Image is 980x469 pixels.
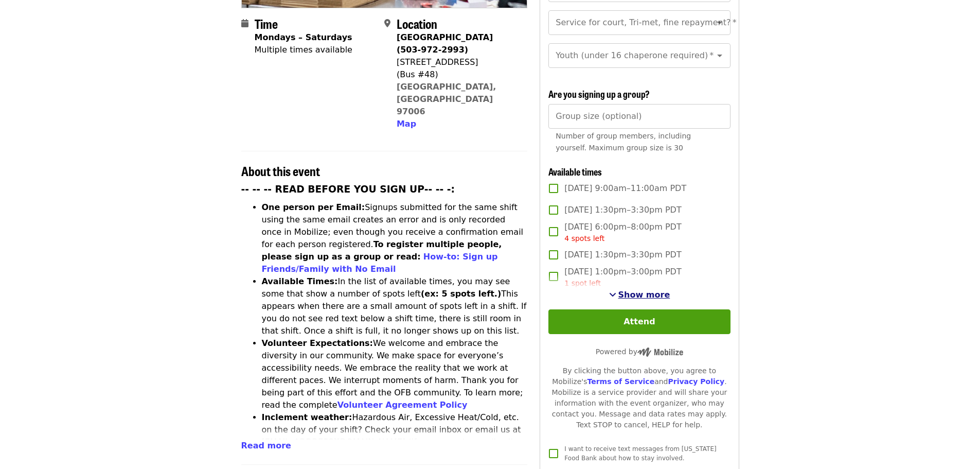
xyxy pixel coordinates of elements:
strong: Inclement weather: [262,412,352,422]
a: [GEOGRAPHIC_DATA], [GEOGRAPHIC_DATA] 97006 [397,82,496,116]
span: Are you signing up a group? [548,87,650,100]
button: Open [712,48,727,63]
span: I want to receive text messages from [US_STATE] Food Bank about how to stay involved. [564,445,716,462]
span: 1 spot left [564,279,601,287]
strong: -- -- -- READ BEFORE YOU SIGN UP-- -- -: [241,184,455,195]
button: Attend [548,309,730,334]
span: Read more [241,441,291,450]
strong: (ex: 5 spots left.) [421,289,501,299]
strong: One person per Email: [262,202,365,212]
img: Powered by Mobilize [637,348,683,357]
li: Signups submitted for the same shift using the same email creates an error and is only recorded o... [262,201,528,275]
i: calendar icon [241,19,248,28]
i: map-marker-alt icon [384,19,390,28]
span: Number of group members, including yourself. Maximum group size is 30 [556,132,691,152]
span: [DATE] 1:30pm–3:30pm PDT [564,204,681,216]
div: By clicking the button above, you agree to Mobilize's and . Mobilize is a service provider and wi... [548,366,730,430]
input: [object Object] [548,104,730,129]
span: About this event [241,162,320,180]
span: [DATE] 9:00am–11:00am PDT [564,182,686,195]
span: Powered by [596,348,683,356]
a: Privacy Policy [668,377,724,386]
span: 4 spots left [564,234,604,242]
li: We welcome and embrace the diversity in our community. We make space for everyone’s accessibility... [262,337,528,411]
span: Show more [618,290,670,300]
a: Volunteer Agreement Policy [337,400,468,410]
span: Available times [548,165,602,178]
span: [DATE] 1:00pm–3:00pm PDT [564,266,681,289]
button: Open [712,15,727,30]
strong: Available Times: [262,276,338,286]
strong: [GEOGRAPHIC_DATA] (503-972-2993) [397,32,493,55]
div: [STREET_ADDRESS] [397,56,519,68]
span: [DATE] 1:30pm–3:30pm PDT [564,249,681,261]
span: Time [255,14,278,32]
button: Map [397,118,416,130]
button: See more timeslots [609,289,670,301]
strong: To register multiple people, please sign up as a group or read: [262,239,502,262]
span: [DATE] 6:00pm–8:00pm PDT [564,221,681,244]
a: Terms of Service [587,377,654,386]
a: How-to: Sign up Friends/Family with No Email [262,252,498,274]
div: Multiple times available [255,44,352,56]
strong: Volunteer Expectations: [262,338,373,348]
span: Map [397,119,416,129]
strong: Mondays – Saturdays [255,32,352,42]
span: Location [397,14,437,32]
button: Read more [241,440,291,452]
li: In the list of available times, you may see some that show a number of spots left This appears wh... [262,275,528,337]
div: (Bus #48) [397,68,519,81]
